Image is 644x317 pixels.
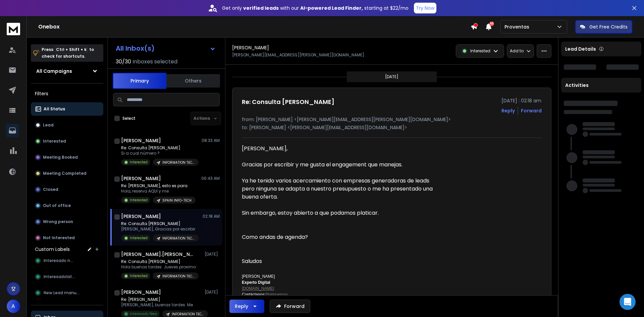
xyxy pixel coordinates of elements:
h1: Re: Consulta [PERSON_NAME] [242,97,334,107]
button: Primary [113,73,166,89]
button: Interesado new [31,254,103,267]
p: SPAIN INFO-TECH [162,198,192,203]
div: Activities [561,78,641,93]
h3: Custom Labels [35,246,70,253]
div: [PERSON_NAME] Contáctanos: [242,273,438,298]
span: 30 / 30 [116,58,131,66]
p: 06:43 AM [201,176,220,181]
h1: Onebox [38,23,471,31]
button: Meeting Completed [31,167,103,180]
button: Wrong person [31,215,103,228]
p: Proventas [504,23,532,30]
div: Forward [521,107,542,114]
h1: [PERSON_NAME] [121,175,161,182]
p: INFORMATION TECH SERVICES LATAM [162,236,195,241]
strong: AI-powered Lead Finder, [300,5,363,11]
button: Forward [270,300,310,313]
p: from: [PERSON_NAME] <[PERSON_NAME][EMAIL_ADDRESS][PERSON_NAME][DOMAIN_NAME]> [242,116,542,123]
p: [DATE] [205,289,220,295]
span: New Lead manual [44,290,79,296]
button: Reply [229,300,264,313]
p: Interested [130,160,148,165]
p: Meeting Booked [43,155,78,160]
span: Interesadolater [44,274,76,279]
span: Interesado new [44,258,76,263]
p: Hola, reserva AQUI y me [121,189,196,194]
p: Hola buenas tardes. Jueves proximo [121,264,199,270]
div: Open Intercom Messenger [620,294,636,310]
p: to: [PERSON_NAME] <[PERSON_NAME][EMAIL_ADDRESS][DOMAIN_NAME]> [242,124,542,131]
p: Meeting Completed [43,171,87,176]
button: Reply [501,107,515,114]
button: All Campaigns [31,64,103,78]
button: A [7,300,20,313]
p: [PERSON_NAME][EMAIL_ADDRESS][PERSON_NAME][DOMAIN_NAME] [232,52,364,58]
p: Interesado New [130,311,157,316]
p: Interested [470,48,490,54]
p: Closed [43,187,58,192]
h1: [PERSON_NAME] [121,289,161,296]
p: Re: [PERSON_NAME], esto es para [121,183,196,189]
div: Reply [235,303,248,310]
p: All Status [44,106,65,112]
strong: verified leads [243,5,279,11]
p: Wrong person [43,219,73,224]
label: Select [122,116,136,121]
p: INFORMATION TECH SERVICES LATAM [162,274,195,279]
p: Interested [130,235,148,241]
button: Lead [31,118,103,132]
p: Re: Consulta [PERSON_NAME] [121,221,199,226]
h1: All Inbox(s) [116,45,155,52]
p: 02:18 AM [203,214,220,219]
p: Not Interested [43,235,75,241]
div: Como andas de agenda? [242,233,438,241]
p: Get Free Credits [589,23,628,30]
p: Lead [43,122,54,128]
div: Sin embargo, estoy abierto a que podamos platicar. [242,209,438,217]
p: Interested [43,139,66,144]
a: [DOMAIN_NAME] [242,286,274,291]
p: [DATE] [205,252,220,257]
p: Si a cual número ? [121,151,199,156]
p: INFORMATION TECH SERVICES LATAM [172,312,204,317]
div: Saludos [242,257,438,265]
h1: All Campaigns [36,68,72,74]
h1: [PERSON_NAME] [121,137,161,144]
button: Out of office [31,199,103,212]
button: Interested [31,135,103,148]
p: Press to check for shortcuts. [42,46,94,60]
p: 08:33 AM [202,138,220,143]
div: Gracias por escribir y me gusta el engagement que manejas. [242,161,438,169]
p: [PERSON_NAME], Gracias por escribir [121,226,199,232]
div: Ya he tenido varios acercamiento con empresas generadoras de leads pero ninguna se adapta a nuest... [242,177,438,201]
h3: Filters [31,89,103,98]
h1: [PERSON_NAME] [232,44,269,51]
button: Closed [31,183,103,196]
button: Others [166,73,220,88]
h1: [PERSON_NAME].[PERSON_NAME] [DOMAIN_NAME] [121,251,195,258]
p: Interested [130,198,148,203]
button: New Lead manual [31,286,103,300]
h1: [PERSON_NAME] [121,213,161,220]
p: Re: Consulta [PERSON_NAME] [121,259,199,264]
p: Interested [130,273,148,278]
p: Lead Details [565,46,596,52]
button: Interesadolater [31,270,103,283]
button: Meeting Booked [31,151,103,164]
p: [DATE] [385,74,398,80]
p: Out of office [43,203,71,208]
a: Platiquemos [266,292,288,297]
p: Add to [510,48,524,54]
b: Experto Digital [242,280,270,285]
p: [DATE] : 02:18 am [501,97,542,104]
button: All Status [31,102,103,116]
p: Try Now [416,5,434,11]
button: Get Free Credits [575,20,632,34]
p: [PERSON_NAME], buenas tardes. Me [121,302,202,308]
button: Try Now [414,3,436,13]
p: Re: [PERSON_NAME] [121,297,202,302]
h3: Inboxes selected [132,58,177,66]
